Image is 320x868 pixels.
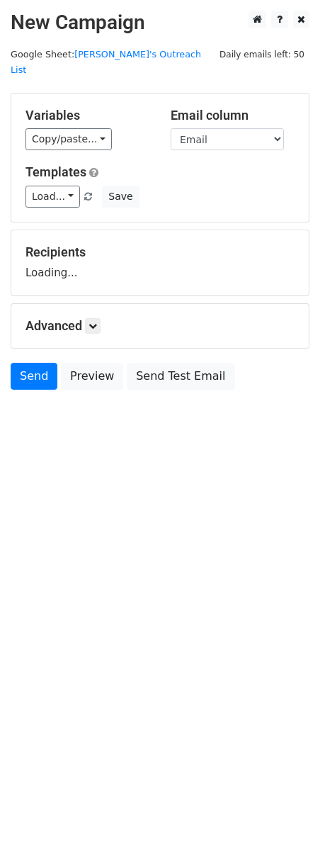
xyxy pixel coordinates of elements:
a: Preview [61,363,123,390]
a: Send Test Email [127,363,234,390]
small: Google Sheet: [11,49,201,76]
h5: Variables [25,108,149,123]
a: [PERSON_NAME]'s Outreach List [11,49,201,76]
a: Templates [25,164,86,179]
a: Daily emails left: 50 [215,49,309,60]
a: Copy/paste... [25,128,112,150]
span: Daily emails left: 50 [215,47,309,62]
h5: Recipients [25,244,295,260]
a: Load... [25,186,80,208]
a: Send [11,363,57,390]
button: Save [102,186,139,208]
div: Loading... [25,244,295,281]
h5: Email column [171,108,295,123]
h2: New Campaign [11,11,309,35]
h5: Advanced [25,318,295,334]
